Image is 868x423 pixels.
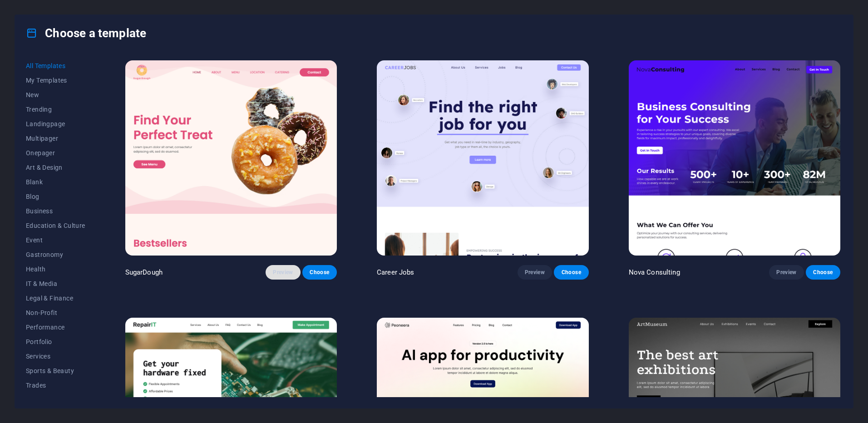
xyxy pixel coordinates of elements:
[26,349,85,364] button: Services
[26,291,85,305] button: Legal & Finance
[26,117,85,131] button: Landingpage
[26,320,85,334] button: Performance
[273,269,293,276] span: Preview
[26,324,85,331] span: Performance
[26,207,85,215] span: Business
[26,204,85,218] button: Business
[26,102,85,117] button: Trending
[26,73,85,88] button: My Templates
[125,268,163,277] p: SugarDough
[629,60,840,256] img: Nova Consulting
[125,60,337,256] img: SugarDough
[26,382,85,389] span: Trades
[26,164,85,171] span: Art & Design
[26,338,85,345] span: Portfolio
[26,251,85,258] span: Gastronomy
[26,77,85,84] span: My Templates
[26,236,85,244] span: Event
[26,309,85,316] span: Non-Profit
[26,364,85,378] button: Sports & Beauty
[26,367,85,374] span: Sports & Beauty
[26,378,85,393] button: Trades
[26,178,85,186] span: Blank
[26,193,85,200] span: Blog
[26,91,85,98] span: New
[629,268,680,277] p: Nova Consulting
[813,269,833,276] span: Choose
[26,247,85,262] button: Gastronomy
[776,269,796,276] span: Preview
[806,265,840,280] button: Choose
[525,269,545,276] span: Preview
[26,233,85,247] button: Event
[26,393,85,407] button: Travel
[310,269,330,276] span: Choose
[302,265,337,280] button: Choose
[266,265,300,280] button: Preview
[26,175,85,189] button: Blank
[26,120,85,128] span: Landingpage
[26,276,85,291] button: IT & Media
[26,59,85,73] button: All Templates
[26,146,85,160] button: Onepager
[26,189,85,204] button: Blog
[377,60,588,256] img: Career Jobs
[26,26,146,40] h4: Choose a template
[26,222,85,229] span: Education & Culture
[26,305,85,320] button: Non-Profit
[26,334,85,349] button: Portfolio
[26,280,85,287] span: IT & Media
[26,135,85,142] span: Multipager
[26,295,85,302] span: Legal & Finance
[26,396,85,403] span: Travel
[26,266,85,273] span: Health
[26,88,85,102] button: New
[26,160,85,175] button: Art & Design
[769,265,804,280] button: Preview
[26,262,85,276] button: Health
[26,62,85,69] span: All Templates
[26,218,85,233] button: Education & Culture
[554,265,588,280] button: Choose
[518,265,552,280] button: Preview
[26,131,85,146] button: Multipager
[26,106,85,113] span: Trending
[561,269,581,276] span: Choose
[26,149,85,157] span: Onepager
[26,353,85,360] span: Services
[377,268,414,277] p: Career Jobs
